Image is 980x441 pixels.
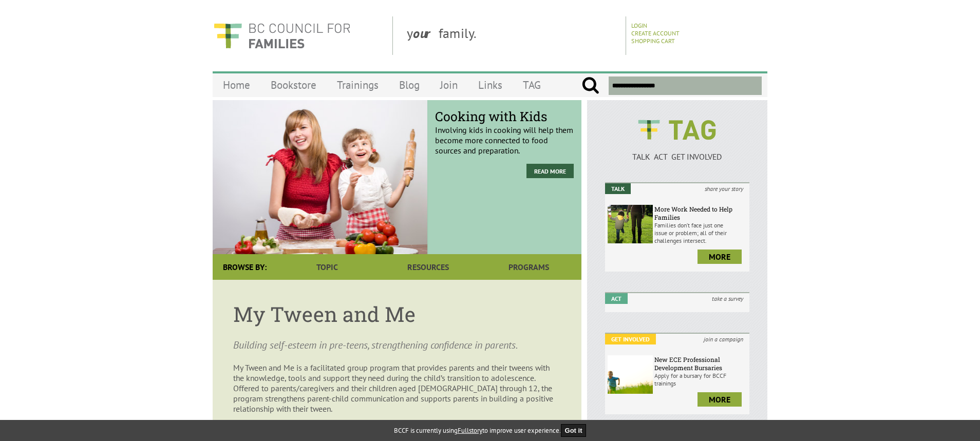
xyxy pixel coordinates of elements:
[698,334,749,344] i: join a campaign
[468,73,513,97] a: Links
[654,221,747,244] p: Families don’t face just one issue or problem; all of their challenges intersect.
[458,426,482,435] a: Fullstory
[698,392,742,407] a: more
[631,29,680,37] a: Create Account
[413,25,439,42] strong: our
[479,254,579,280] a: Programs
[581,76,599,95] input: Submit
[213,16,351,55] img: BC Council for FAMILIES
[698,250,742,264] a: more
[213,73,260,97] a: Home
[605,293,628,304] em: Act
[435,108,574,125] span: Cooking with Kids
[654,372,747,387] p: Apply for a bursary for BCCF trainings
[605,141,749,162] a: TALK ACT GET INVOLVED
[378,254,478,280] a: Resources
[526,164,574,178] a: Read More
[277,254,378,280] a: Topic
[435,116,574,156] p: Involving kids in cooking will help them become more connected to food sources and preparation.
[389,73,430,97] a: Blog
[513,73,551,97] a: TAG
[654,205,747,221] h6: More Work Needed to Help Families
[631,110,723,149] img: BCCF's TAG Logo
[631,22,647,29] a: Login
[654,355,747,372] h6: New ECE Professional Development Bursaries
[631,37,675,45] a: Shopping Cart
[699,183,749,194] i: share your story
[561,424,587,437] button: Got it
[233,362,561,414] p: My Tween and Me is a facilitated group program that provides parents and their tweens with the kn...
[706,293,749,304] i: take a survey
[327,73,389,97] a: Trainings
[213,254,277,280] div: Browse By:
[430,73,468,97] a: Join
[605,151,749,162] p: TALK ACT GET INVOLVED
[605,334,656,344] em: Get Involved
[605,183,631,194] em: Talk
[233,300,561,328] h1: My Tween and Me
[233,338,561,352] p: Building self-esteem in pre-teens, strengthening confidence in parents.
[399,16,626,55] div: y family.
[260,73,327,97] a: Bookstore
